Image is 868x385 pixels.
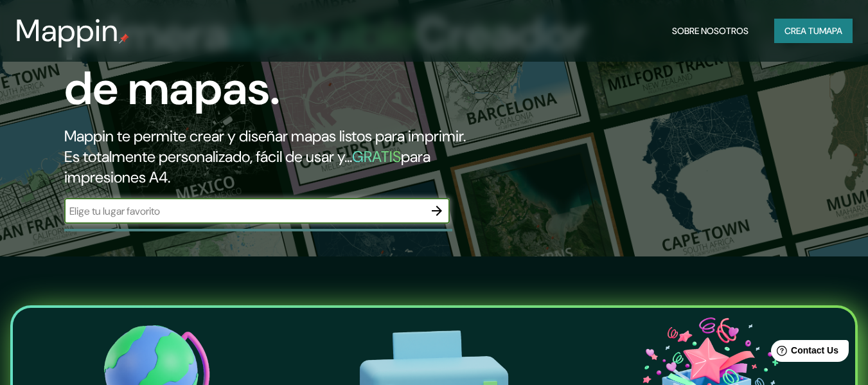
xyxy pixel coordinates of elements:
button: Sobre nosotros [667,19,754,43]
font: para impresiones A4. [64,147,430,187]
font: Mappin te permite crear y diseñar mapas listos para imprimir. [64,126,466,146]
font: GRATIS [352,147,401,166]
font: Crea tu [784,25,819,37]
font: Sobre nosotros [672,25,748,37]
font: mapa [819,25,842,37]
input: Elige tu lugar favorito [64,204,424,219]
font: Mappin [15,10,119,51]
iframe: Help widget launcher [754,335,854,371]
button: Crea tumapa [774,19,853,43]
font: Es totalmente personalizado, fácil de usar y... [64,147,352,166]
img: pin de mapeo [119,33,129,44]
